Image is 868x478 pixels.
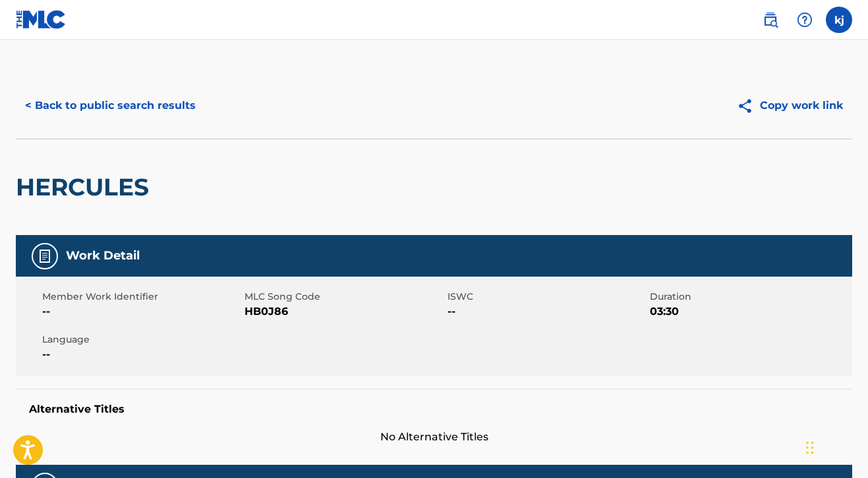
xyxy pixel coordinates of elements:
span: -- [448,304,647,320]
h5: Alternative Titles [29,403,839,416]
span: MLC Song Code [245,290,444,304]
img: Copy work link [737,98,760,114]
div: Help [792,7,818,33]
span: HB0J86 [245,304,444,320]
h5: Work Detail [66,248,140,263]
iframe: Chat Widget [802,415,868,478]
iframe: Resource Center [831,292,868,405]
span: -- [42,304,241,320]
button: Copy work link [728,89,852,122]
span: No Alternative Titles [16,429,852,445]
button: < Back to public search results [16,89,205,122]
span: -- [42,347,241,362]
span: Language [42,333,241,347]
div: User Menu [826,7,852,33]
span: ISWC [448,290,647,304]
div: Drag [806,428,814,467]
img: search [763,12,778,28]
span: Member Work Identifier [42,290,241,304]
img: Work Detail [37,248,53,264]
h2: HERCULES [16,172,156,202]
a: Public Search [757,7,784,33]
img: help [797,12,813,28]
span: Duration [650,290,849,304]
img: MLC Logo [16,10,67,29]
span: 03:30 [650,304,849,320]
